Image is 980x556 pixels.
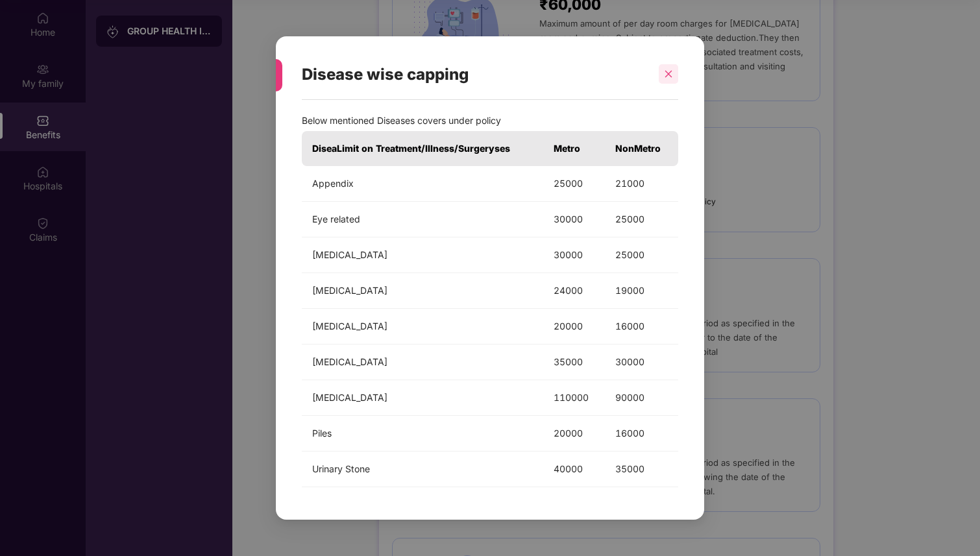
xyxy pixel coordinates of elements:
td: 20000 [543,416,605,452]
td: 25000 [605,237,678,273]
td: 30000 [605,344,678,380]
td: 16000 [605,416,678,452]
td: [MEDICAL_DATA] [302,237,543,273]
td: [MEDICAL_DATA] [302,380,543,416]
td: 19000 [605,273,678,309]
td: 35000 [543,344,605,380]
td: 20000 [543,309,605,344]
td: [MEDICAL_DATA] [302,344,543,380]
td: 40000 [543,452,605,487]
td: 25000 [543,166,605,202]
td: 30000 [543,202,605,237]
th: NonMetro [605,131,678,166]
th: DiseaLimit on Treatment/Illness/Surgeryses [302,131,543,166]
td: 25000 [605,202,678,237]
td: 16000 [605,309,678,344]
td: 110000 [543,380,605,416]
div: Disease wise capping [302,49,647,100]
td: Appendix [302,166,543,202]
td: 24000 [543,273,605,309]
span: close [664,69,673,79]
p: Below mentioned Diseases covers under policy [302,114,678,128]
td: 35000 [605,452,678,487]
td: Piles [302,416,543,452]
td: 21000 [605,166,678,202]
td: 30000 [543,237,605,273]
td: [MEDICAL_DATA] [302,273,543,309]
td: Urinary Stone [302,452,543,487]
td: [MEDICAL_DATA] [302,309,543,344]
td: 90000 [605,380,678,416]
th: Metro [543,131,605,166]
td: Eye related [302,202,543,237]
